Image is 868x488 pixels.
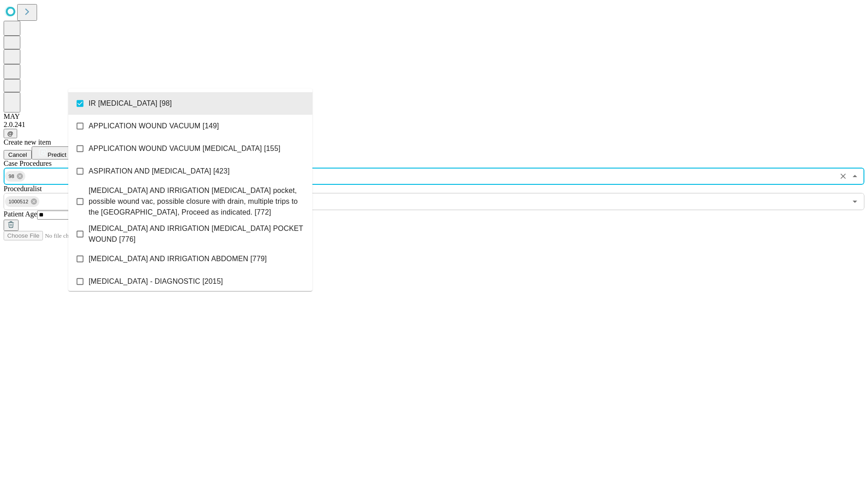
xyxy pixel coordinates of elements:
[4,150,32,160] button: Cancel
[89,253,267,264] span: [MEDICAL_DATA] AND IRRIGATION ABDOMEN [779]
[89,185,305,218] span: [MEDICAL_DATA] AND IRRIGATION [MEDICAL_DATA] pocket, possible wound vac, possible closure with dr...
[89,223,305,245] span: [MEDICAL_DATA] AND IRRIGATION [MEDICAL_DATA] POCKET WOUND [776]
[89,121,219,131] span: APPLICATION WOUND VACUUM [149]
[5,171,25,182] div: 98
[7,130,14,137] span: @
[4,129,17,138] button: @
[8,151,27,158] span: Cancel
[5,196,39,207] div: 1000512
[837,170,849,183] button: Clear
[4,210,37,218] span: Patient Age
[89,276,223,287] span: [MEDICAL_DATA] - DIAGNOSTIC [2015]
[4,121,864,129] div: 2.0.241
[5,197,32,207] span: 1000512
[849,170,861,183] button: Close
[89,143,280,154] span: APPLICATION WOUND VACUUM [MEDICAL_DATA] [155]
[4,160,52,167] span: Scheduled Procedure
[32,146,73,160] button: Predict
[4,113,864,121] div: MAY
[5,171,18,182] span: 98
[849,195,861,208] button: Open
[89,166,230,177] span: ASPIRATION AND [MEDICAL_DATA] [423]
[47,151,66,158] span: Predict
[4,185,42,192] span: Proceduralist
[4,138,51,146] span: Create new item
[89,98,172,109] span: IR [MEDICAL_DATA] [98]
